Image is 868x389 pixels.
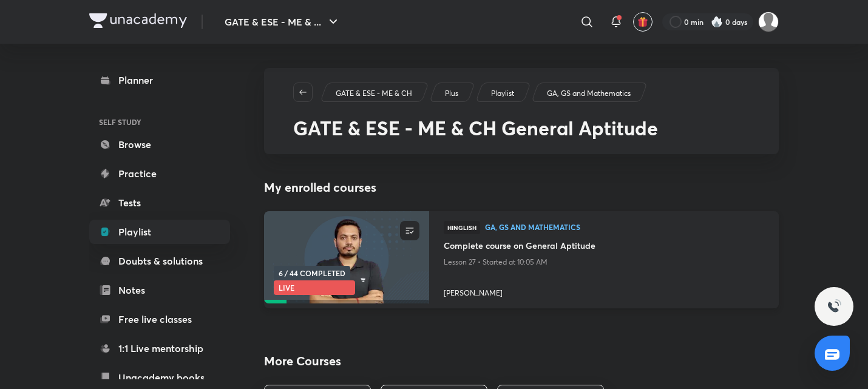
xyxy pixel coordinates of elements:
[264,178,779,197] h4: My enrolled courses
[443,88,461,99] a: Plus
[89,112,230,132] h6: SELF STUDY
[89,307,230,331] a: Free live classes
[485,223,764,232] a: GA, GS and Mathematics
[274,280,355,295] span: Live
[89,191,230,215] a: Tests
[89,249,230,273] a: Doubts & solutions
[444,254,764,270] p: Lesson 27 • Started at 10:05 AM
[489,88,517,99] a: Playlist
[89,161,230,186] a: Practice
[711,16,723,28] img: streak
[545,88,633,99] a: GA, GS and Mathematics
[547,88,631,99] p: GA, GS and Mathematics
[89,220,230,244] a: Playlist
[444,283,764,299] a: [PERSON_NAME]
[89,278,230,302] a: Notes
[274,266,350,280] span: 6 / 44 COMPLETED
[264,211,429,308] a: new-thumbnail6 / 44 COMPLETEDLive
[637,16,648,27] img: avatar
[336,88,412,99] p: GATE & ESE - ME & CH
[89,336,230,360] a: 1:1 Live mentorship
[444,239,764,254] a: Complete course on General Aptitude
[217,10,348,34] button: GATE & ESE - ME & ...
[262,211,430,305] img: new-thumbnail
[758,12,779,32] img: Manasi Raut
[633,12,653,32] button: avatar
[89,68,230,92] a: Planner
[445,88,458,99] p: Plus
[264,352,779,370] h2: More Courses
[827,299,841,314] img: ttu
[444,221,480,234] span: Hinglish
[293,115,658,141] span: GATE & ESE - ME & CH General Aptitude
[89,13,187,31] a: Company Logo
[491,88,514,99] p: Playlist
[485,223,764,231] span: GA, GS and Mathematics
[89,132,230,157] a: Browse
[334,88,415,99] a: GATE & ESE - ME & CH
[89,13,187,28] img: Company Logo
